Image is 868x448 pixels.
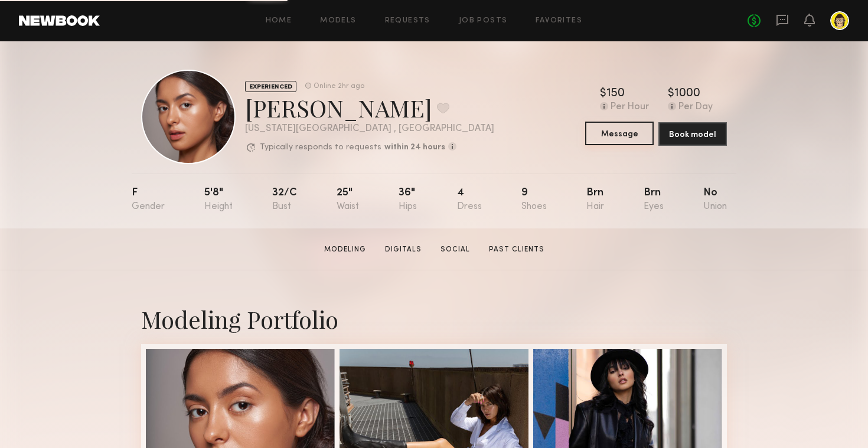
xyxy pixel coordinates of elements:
a: Modeling [319,244,371,255]
div: 150 [606,88,625,100]
div: 36" [399,188,417,212]
a: Home [266,17,292,25]
a: Requests [385,17,430,25]
div: Per Hour [611,102,649,113]
div: $ [600,88,606,100]
button: Message [585,122,654,145]
div: 1000 [674,88,700,100]
a: Favorites [536,17,582,25]
button: Book model [658,122,727,146]
div: 9 [521,188,547,212]
a: Models [320,17,356,25]
a: Digitals [380,244,426,255]
div: Modeling Portfolio [141,303,727,335]
b: within 24 hours [384,143,445,152]
div: $ [668,88,674,100]
div: 5'8" [204,188,233,212]
div: 4 [457,188,482,212]
a: Past Clients [484,244,549,255]
div: Per Day [678,102,713,113]
a: Social [436,244,475,255]
a: Job Posts [459,17,508,25]
div: Brn [586,188,604,212]
div: F [132,188,165,212]
div: [PERSON_NAME] [245,92,494,123]
p: Typically responds to requests [260,143,381,152]
div: 25" [337,188,359,212]
div: EXPERIENCED [245,81,296,92]
div: Brn [644,188,664,212]
div: [US_STATE][GEOGRAPHIC_DATA] , [GEOGRAPHIC_DATA] [245,124,494,134]
div: 32/c [272,188,297,212]
div: No [703,188,727,212]
div: Online 2hr ago [314,83,364,90]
